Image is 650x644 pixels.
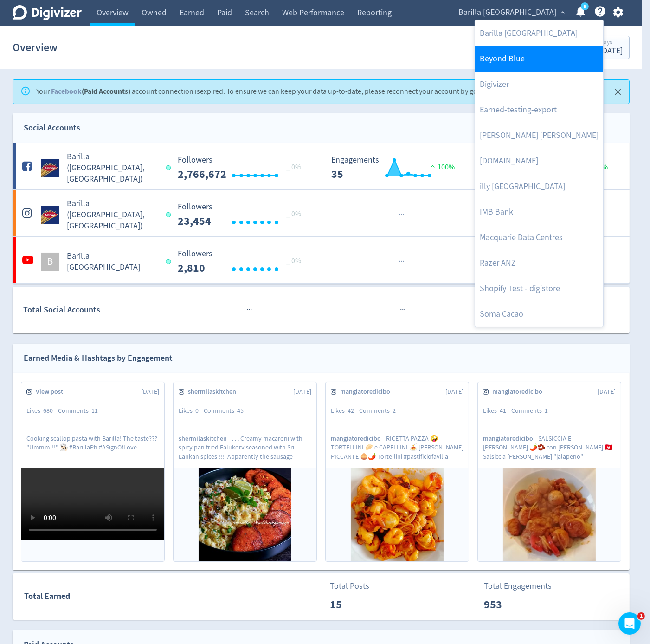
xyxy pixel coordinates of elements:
a: Soma Cacao [475,301,603,327]
a: illy [GEOGRAPHIC_DATA] [475,174,603,199]
iframe: Intercom live chat [618,612,641,635]
a: Beyond Blue [475,46,603,72]
a: Digivizer [475,72,603,97]
a: Razer ANZ [475,250,603,276]
span: 1 [637,612,645,620]
a: Earned-testing-export [475,97,603,123]
a: Barilla [GEOGRAPHIC_DATA] [475,20,603,46]
a: [DOMAIN_NAME] [475,148,603,174]
a: Shopify Test - digistore [475,276,603,301]
a: IMB Bank [475,199,603,225]
a: Macquarie Data Centres [475,225,603,250]
a: [PERSON_NAME] [PERSON_NAME] [475,123,603,148]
